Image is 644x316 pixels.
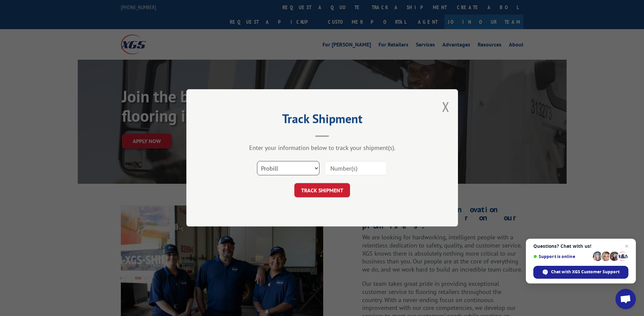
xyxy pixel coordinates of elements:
span: Chat with XGS Customer Support [551,269,620,275]
input: Number(s) [325,161,387,176]
span: Close chat [623,242,631,250]
h2: Track Shipment [220,114,424,127]
div: Open chat [615,289,636,309]
button: Close modal [442,98,449,116]
span: Questions? Chat with us! [533,243,628,249]
div: Chat with XGS Customer Support [533,266,628,279]
button: TRACK SHIPMENT [294,183,350,198]
div: Enter your information below to track your shipment(s). [220,144,424,152]
span: Support is online [533,254,590,259]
